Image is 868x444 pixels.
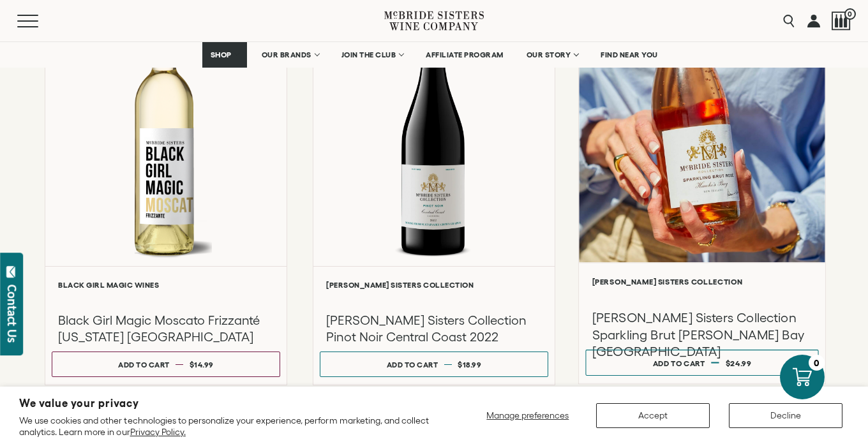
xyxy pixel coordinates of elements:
span: OUR STORY [527,50,571,59]
span: $18.99 [458,360,481,369]
a: OUR STORY [518,42,587,68]
span: $24.99 [726,359,752,367]
h6: Black Girl Magic Wines [58,281,274,289]
span: FIND NEAR YOU [601,50,658,59]
button: Mobile Menu Trigger [17,15,63,27]
span: AFFILIATE PROGRAM [426,50,504,59]
h3: [PERSON_NAME] Sisters Collection Pinot Noir Central Coast 2022 [326,312,542,345]
div: 0 [809,355,825,371]
a: FIND NEAR YOU [592,42,666,68]
div: Add to cart [387,355,438,374]
span: Manage preferences [486,410,569,420]
div: Contact Us [6,285,19,343]
div: Add to cart [118,355,170,374]
h3: [PERSON_NAME] Sisters Collection Sparkling Brut [PERSON_NAME] Bay [GEOGRAPHIC_DATA] [592,309,812,360]
a: SHOP [202,42,247,68]
span: $14.99 [190,360,214,369]
h3: Black Girl Magic Moscato Frizzanté [US_STATE] [GEOGRAPHIC_DATA] [58,312,274,345]
button: Add to cart $24.99 [585,350,818,376]
button: Manage preferences [479,403,577,428]
a: Privacy Policy. [130,427,186,437]
p: We use cookies and other technologies to personalize your experience, perform marketing, and coll... [19,415,437,438]
a: AFFILIATE PROGRAM [417,42,512,68]
h2: We value your privacy [19,398,437,409]
button: Decline [729,403,842,428]
span: 0 [844,8,856,20]
button: Add to cart $18.99 [320,352,548,377]
button: Add to cart $14.99 [52,352,280,377]
h6: [PERSON_NAME] Sisters Collection [592,277,812,286]
span: SHOP [211,50,232,59]
div: Add to cart [653,353,705,373]
a: OUR BRANDS [253,42,327,68]
a: JOIN THE CLUB [333,42,412,68]
span: OUR BRANDS [262,50,311,59]
button: Accept [596,403,710,428]
span: JOIN THE CLUB [341,50,396,59]
h6: [PERSON_NAME] Sisters Collection [326,281,542,289]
